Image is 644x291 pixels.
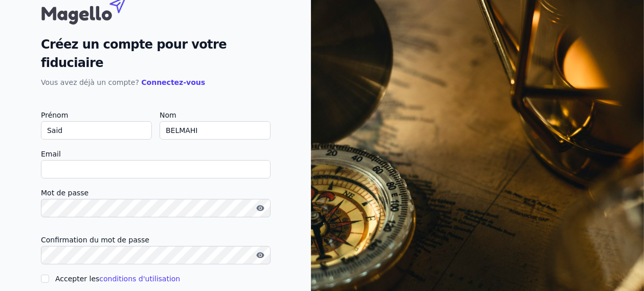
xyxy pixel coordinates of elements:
p: Vous avez déjà un compte? [41,76,270,88]
label: Nom [160,109,270,121]
label: Email [41,148,270,160]
label: Accepter les [55,275,180,283]
a: conditions d'utilisation [99,275,180,283]
h2: Créez un compte pour votre fiduciaire [41,35,270,72]
label: Confirmation du mot de passe [41,234,270,246]
label: Prénom [41,109,151,121]
a: Connectez-vous [141,78,205,86]
label: Mot de passe [41,187,270,199]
